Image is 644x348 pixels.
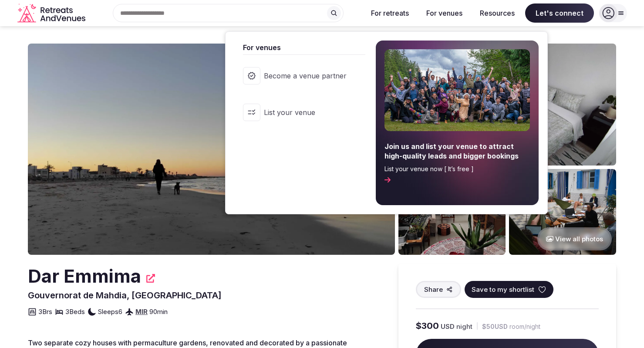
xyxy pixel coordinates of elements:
a: Visit the homepage [17,3,87,23]
span: USD [441,322,455,331]
span: $50 USD [482,322,508,331]
span: $300 [416,320,439,332]
button: For retreats [364,3,416,23]
h2: Dar Emmima [28,264,141,289]
button: For venues [419,3,469,23]
span: Sleeps 6 [98,307,122,316]
span: MIR [135,307,148,316]
img: For venues [384,49,530,131]
img: Venue cover photo [28,44,395,255]
span: List your venue [264,108,347,117]
img: Venue gallery photo [509,169,616,255]
div: | [476,321,479,331]
button: Resources [473,3,522,23]
span: night [456,322,472,331]
a: Become a venue partner [234,58,365,93]
button: Share [416,281,461,298]
span: List your venue now [ It’s free ] [384,165,530,173]
span: Share [424,285,443,294]
span: For venues [243,42,365,53]
span: Save to my shortlist [472,285,534,294]
button: View all photos [537,227,612,250]
span: room/night [509,322,540,331]
span: Let's connect [525,3,594,23]
span: 3 Beds [65,307,85,316]
span: Become a venue partner [264,71,347,81]
span: 90 min [149,307,168,316]
span: Join us and list your venue to attract high-quality leads and bigger bookings [384,142,530,161]
span: Gouvernorat de Mahdia, [GEOGRAPHIC_DATA] [28,290,222,301]
a: List your venue [234,95,365,130]
span: 3 Brs [38,307,52,316]
a: Join us and list your venue to attract high-quality leads and bigger bookingsList your venue now ... [376,41,539,205]
svg: Retreats and Venues company logo [17,3,87,23]
button: Save to my shortlist [465,281,553,298]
